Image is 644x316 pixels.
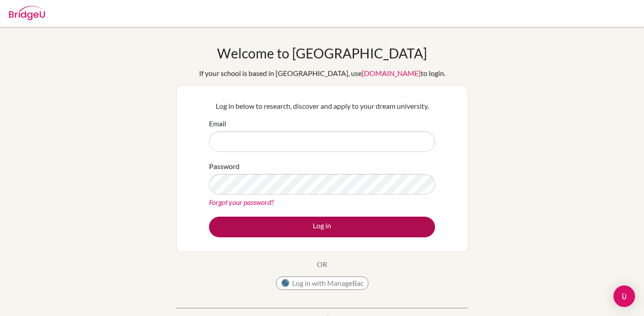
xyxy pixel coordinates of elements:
button: Log in [209,217,435,237]
button: Log in with ManageBac [276,276,369,290]
div: Open Intercom Messenger [613,285,635,307]
p: OR [317,259,327,270]
p: Log in below to research, discover and apply to your dream university. [209,101,435,111]
div: If your school is based in [GEOGRAPHIC_DATA], use to login. [199,68,445,79]
label: Email [209,118,226,129]
label: Password [209,161,240,172]
a: [DOMAIN_NAME] [362,69,421,77]
a: Forgot your password? [209,198,274,206]
h1: Welcome to [GEOGRAPHIC_DATA] [217,45,427,61]
img: Bridge-U [9,6,45,20]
